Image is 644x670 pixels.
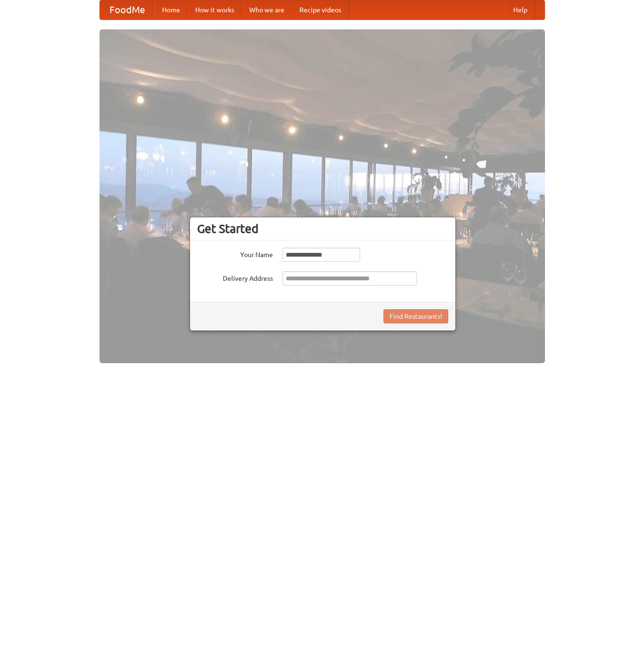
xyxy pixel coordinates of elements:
[197,222,448,236] h3: Get Started
[242,0,292,19] a: Who we are
[197,248,273,259] label: Your Name
[506,0,535,19] a: Help
[188,0,242,19] a: How it works
[197,271,273,283] label: Delivery Address
[292,0,349,19] a: Recipe videos
[154,0,188,19] a: Home
[383,309,448,323] button: Find Restaurants!
[100,0,154,19] a: FoodMe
